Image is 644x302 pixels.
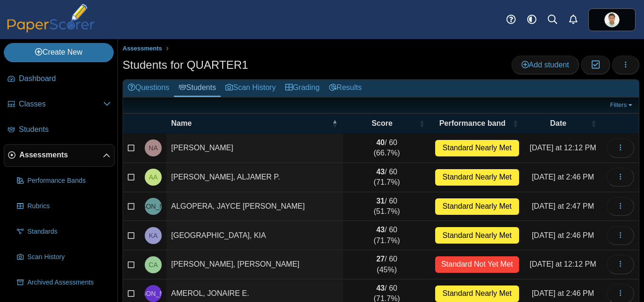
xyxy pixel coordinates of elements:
b: 43 [376,284,385,292]
span: ALJAMER P. ADAM [149,174,158,180]
time: Aug 26, 2025 at 2:47 PM [532,202,594,210]
a: Add student [512,56,579,74]
span: adonis maynard pilongo [604,12,619,27]
time: Aug 22, 2025 at 12:12 PM [529,144,596,152]
a: ps.qM1w65xjLpOGVUdR [588,8,636,31]
span: Assessments [19,150,103,160]
a: Standards [13,220,115,243]
b: 27 [376,255,385,263]
time: Aug 26, 2025 at 2:46 PM [532,231,594,239]
a: Students [174,80,221,97]
td: / 60 (51.7%) [343,192,430,221]
span: JAYCE DAVE B. ALGOPERA [126,203,180,210]
span: CATHLYNNE ROSE M. ALVARADO [149,261,157,268]
td: / 60 (71.7%) [343,163,430,192]
span: Rubrics [27,202,111,211]
td: / 60 (71.7%) [343,221,430,250]
span: Classes [19,99,103,109]
b: 31 [376,197,385,205]
div: Standard Not Yet Met [435,256,519,273]
td: / 60 (66.7%) [343,134,430,163]
a: Scan History [13,246,115,269]
a: Assessments [120,43,165,55]
a: Create New [4,43,114,62]
a: Results [324,80,366,97]
span: Name [171,119,192,127]
span: JONAIRE E. AMEROL [126,290,180,297]
span: Performance band : Activate to sort [512,114,518,133]
div: Standard Nearly Met [435,198,519,215]
span: NORFA G. ABBAS [149,145,157,151]
td: [GEOGRAPHIC_DATA], KIA [166,221,343,250]
div: Standard Nearly Met [435,227,519,244]
span: Performance Bands [27,176,111,186]
a: Dashboard [4,68,115,90]
td: ALGOPERA, JAYCE [PERSON_NAME] [166,192,343,221]
div: Standard Nearly Met [435,169,519,186]
a: Grading [281,80,324,97]
td: [PERSON_NAME], ALJAMER P. [166,163,343,192]
span: Date : Activate to sort [591,114,596,133]
span: Archived Assessments [27,278,111,287]
img: ps.qM1w65xjLpOGVUdR [604,12,619,27]
img: PaperScorer [4,4,98,33]
span: Performance band [439,119,505,127]
span: Dashboard [19,73,111,84]
span: Score : Activate to sort [419,114,425,133]
b: 40 [376,139,385,147]
a: Assessments [4,144,115,167]
time: Aug 26, 2025 at 2:46 PM [532,289,594,297]
a: PaperScorer [4,26,98,34]
span: Assessments [123,45,162,52]
div: Standard Nearly Met [435,286,519,302]
a: Alerts [563,9,584,30]
a: Rubrics [13,195,115,218]
b: 43 [376,226,385,234]
td: [PERSON_NAME] [166,134,343,163]
span: Students [19,124,111,135]
td: / 60 (45%) [343,250,430,279]
a: Archived Assessments [13,271,115,294]
td: [PERSON_NAME], [PERSON_NAME] [166,250,343,279]
span: Score [372,119,392,127]
time: Aug 26, 2025 at 2:46 PM [532,173,594,181]
span: KIA ALICANTE [149,232,158,239]
a: Filters [608,100,636,110]
div: Standard Nearly Met [435,140,519,156]
h1: Students for QUARTER1 [123,57,248,73]
a: Performance Bands [13,170,115,192]
span: Add student [521,61,569,69]
a: Questions [123,80,174,97]
span: Date [550,119,567,127]
span: Name : Activate to invert sorting [332,114,338,133]
span: Scan History [27,253,111,262]
time: Aug 22, 2025 at 12:12 PM [529,260,596,268]
a: Classes [4,93,115,116]
span: Standards [27,227,111,237]
a: Scan History [221,80,281,97]
a: Students [4,119,115,141]
b: 43 [376,168,385,176]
